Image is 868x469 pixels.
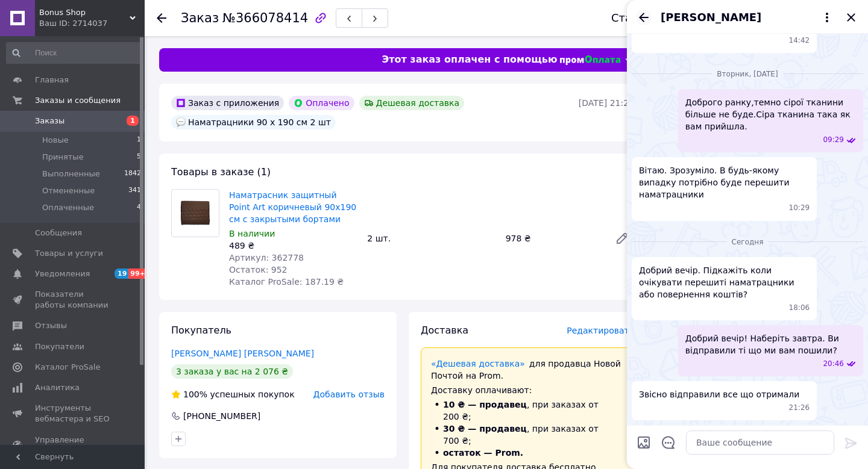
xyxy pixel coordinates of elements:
[35,248,103,259] span: Товары и услуги
[639,164,810,200] span: Вітаю. Зрозуміло. В будь-якому випадку потрібно буде перешити наматрацники
[222,11,308,25] span: №366078414
[431,359,525,368] a: «Дешевая доставка»
[181,11,219,25] span: Заказ
[823,359,844,369] span: 20:46 12.10.2025
[661,435,676,450] button: Открыть шаблоны ответов
[229,229,275,238] span: В наличии
[431,399,624,423] li: , при заказах от 200 ₴;
[567,326,634,335] span: Редактировать
[685,96,856,132] span: Доброго ранку,темно сірої тканини більше не буде.Сіра тканина така як вам прийшла.
[229,253,304,262] span: Артикул: 362778
[382,53,557,67] span: Этот заказ оплачен с помощью
[42,185,95,196] span: Отмененные
[124,169,141,179] span: 1842
[35,341,84,352] span: Покупатели
[431,384,624,396] div: Доставку оплачивают:
[42,135,69,146] span: Новые
[128,185,141,196] span: 341
[127,116,139,126] span: 1
[229,190,356,224] a: Наматрасник защитный Point Art коричневый 90х190 см с закрытыми бортами
[171,115,336,129] div: Наматрацники 90 х 190 см 2 шт
[42,169,100,179] span: Выполненные
[35,75,69,85] span: Главная
[35,228,82,238] span: Сообщения
[313,390,385,399] span: Добавить отзыв
[712,69,782,79] span: вторник, [DATE]
[35,362,100,373] span: Каталог ProSale
[431,423,624,447] li: , при заказах от 700 ₴;
[362,230,500,247] div: 2 шт.
[610,226,634,250] a: Редактировать
[35,320,67,331] span: Отзывы
[171,166,271,178] span: Товары в заказе (1)
[789,403,810,413] span: 21:26 12.10.2025
[229,265,288,275] span: Остаток: 952
[639,264,810,300] span: Добрий вечір. Підкажіть коли очікувати перешиті наматрацники або повернення коштів?
[611,12,692,24] div: Статус заказа
[42,202,94,213] span: Оплаченные
[35,269,90,279] span: Уведомления
[39,7,130,18] span: Bonus Shop
[632,67,863,79] div: 07.10.2025
[176,117,186,127] img: :speech_balloon:
[823,135,844,145] span: 09:29 07.10.2025
[137,135,141,146] span: 1
[661,10,761,25] span: [PERSON_NAME]
[35,116,64,126] span: Заказы
[171,388,295,400] div: успешных покупок
[632,235,863,247] div: 12.10.2025
[6,42,142,64] input: Поиск
[35,435,112,456] span: Управление сайтом
[157,12,166,24] div: Вернуться назад
[229,277,344,287] span: Каталог ProSale: 187.19 ₴
[289,96,354,110] div: Оплачено
[35,403,112,424] span: Инструменты вебмастера и SEO
[171,364,293,379] div: 3 заказа у вас на 2 076 ₴
[128,269,148,279] span: 99+
[359,96,465,110] div: Дешевая доставка
[637,10,651,25] button: Назад
[171,96,284,110] div: Заказ с приложения
[171,325,231,336] span: Покупатель
[115,269,128,279] span: 19
[171,349,314,358] a: [PERSON_NAME] [PERSON_NAME]
[501,230,605,247] div: 978 ₴
[443,448,523,458] span: остаток — Prom.
[661,10,834,25] button: [PERSON_NAME]
[443,400,527,409] span: 10 ₴ — продавец
[172,193,219,232] img: Наматрасник защитный Point Art коричневый 90х190 см с закрытыми бортами
[685,332,856,356] span: Добрий вечір! Наберіть завтра. Ви відправили ті що ми вам пошили?
[35,289,112,311] span: Показатели работы компании
[35,95,121,106] span: Заказы и сообщения
[39,18,145,29] div: Ваш ID: 2714037
[431,358,624,382] div: для продавца Новой Почтой на Prom.
[137,152,141,163] span: 5
[639,388,799,400] span: Звісно відправили все що отримали
[844,10,858,25] button: Закрыть
[137,202,141,213] span: 4
[727,237,769,247] span: Сегодня
[35,382,80,393] span: Аналитика
[789,303,810,313] span: 18:06 12.10.2025
[789,36,810,46] span: 14:42 06.10.2025
[579,98,634,108] time: [DATE] 21:26
[182,410,262,422] div: [PHONE_NUMBER]
[229,240,357,252] div: 489 ₴
[421,325,468,336] span: Доставка
[443,424,527,433] span: 30 ₴ — продавец
[789,203,810,213] span: 10:29 07.10.2025
[183,390,207,399] span: 100%
[42,152,84,163] span: Принятые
